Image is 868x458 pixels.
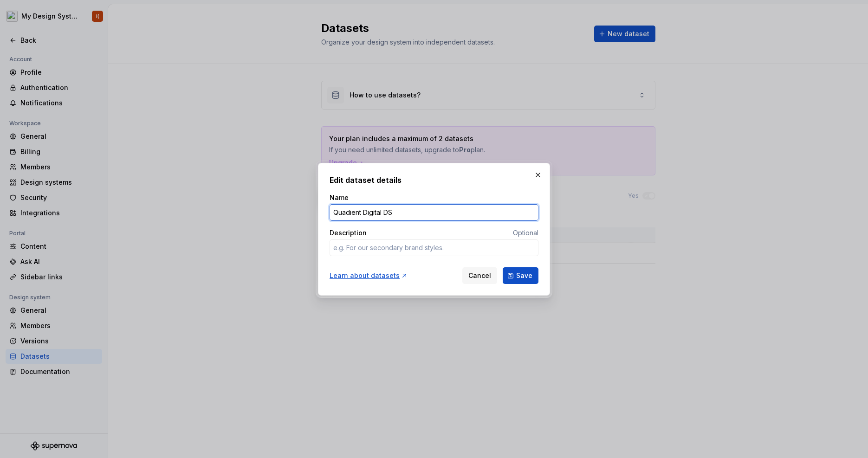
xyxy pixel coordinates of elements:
[330,204,538,221] input: e.g. Acme second
[462,267,497,284] button: Cancel
[468,271,491,280] span: Cancel
[503,267,538,284] button: Save
[330,271,408,280] a: Learn about datasets
[330,228,367,238] label: Description
[516,271,532,280] span: Save
[330,174,538,186] h2: Edit dataset details
[513,229,538,237] span: Optional
[330,193,349,202] label: Name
